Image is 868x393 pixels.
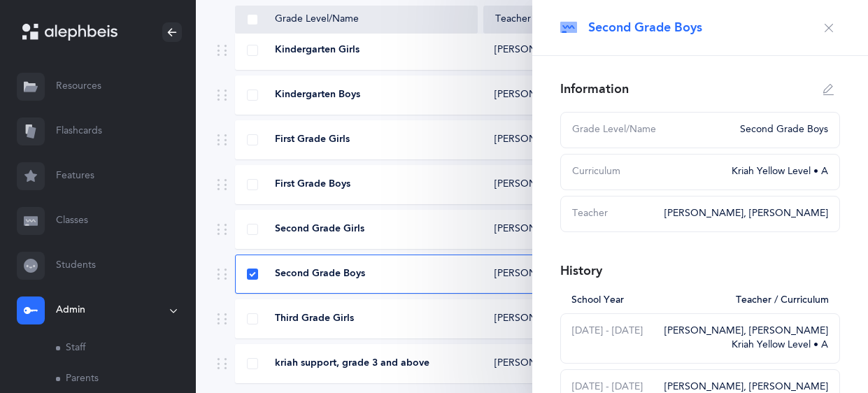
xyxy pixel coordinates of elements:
[495,88,594,102] div: [PERSON_NAME]‪, + 2‬
[572,165,723,179] div: Curriculum
[275,222,364,236] span: Second Grade Girls
[495,267,594,281] div: [PERSON_NAME]‪, + 1‬
[495,178,594,192] div: [PERSON_NAME]‪, + 2‬
[495,312,574,326] div: [PERSON_NAME]
[247,13,466,27] div: Grade Level/Name
[275,133,350,147] span: First Grade Girls
[732,123,828,137] div: Second Grade Boys
[560,262,602,280] div: History
[664,207,828,221] div: [PERSON_NAME], [PERSON_NAME]
[572,123,732,137] div: Grade Level/Name
[56,333,196,364] a: Staff
[495,222,574,236] div: [PERSON_NAME]
[560,80,629,98] div: Information
[664,324,828,338] div: [PERSON_NAME], [PERSON_NAME]
[495,13,618,27] div: Teacher
[571,294,727,308] div: School Year
[723,165,828,179] div: Kriah Yellow Level • A
[495,357,594,371] div: [PERSON_NAME]‪, + 3‬
[572,324,656,352] div: [DATE] - [DATE]
[588,19,702,36] span: Second Grade Boys
[275,43,360,57] span: Kindergarten Girls
[495,43,594,57] div: [PERSON_NAME]‪, + 1‬
[275,267,365,281] span: Second Grade Boys
[572,207,656,221] div: Teacher
[275,178,350,192] span: First Grade Boys
[275,357,429,371] span: kriah support, grade 3 and above
[664,338,828,352] div: Kriah Yellow Level • A
[275,88,360,102] span: Kindergarten Boys
[727,294,829,308] div: Teacher / Curriculum
[495,133,594,147] div: [PERSON_NAME]‪, + 1‬
[275,312,354,326] span: Third Grade Girls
